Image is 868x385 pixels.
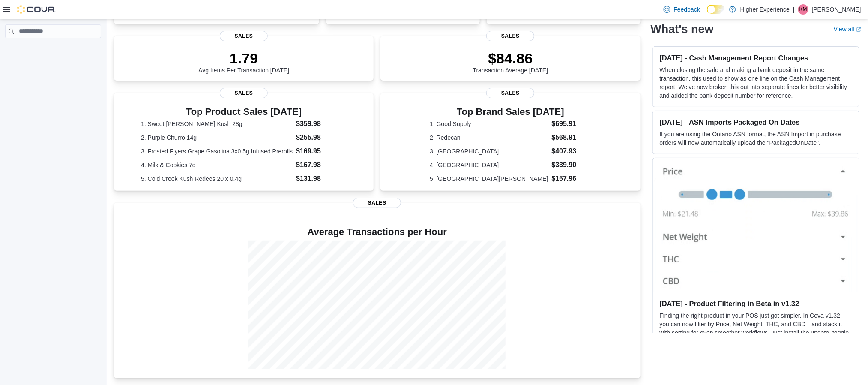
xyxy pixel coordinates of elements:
[660,130,852,147] p: If you are using the Ontario ASN format, the ASN Import in purchase orders will now automatically...
[552,146,591,156] dd: $407.93
[660,118,852,126] h3: [DATE] - ASN Imports Packaged On Dates
[660,66,852,100] p: When closing the safe and making a bank deposit in the same transaction, this used to show as one...
[799,4,807,15] span: KM
[430,107,591,117] h3: Top Brand Sales [DATE]
[486,88,534,98] span: Sales
[5,40,101,60] nav: Complex example
[473,50,548,74] div: Transaction Average [DATE]
[552,174,591,184] dd: $157.96
[798,4,808,15] div: Kevin Martin
[296,146,347,156] dd: $169.95
[486,31,534,41] span: Sales
[430,174,548,183] dt: 5. [GEOGRAPHIC_DATA][PERSON_NAME]
[198,50,289,74] div: Avg Items Per Transaction [DATE]
[296,132,347,143] dd: $255.98
[660,54,852,62] h3: [DATE] - Cash Management Report Changes
[17,5,56,14] img: Cova
[141,174,293,183] dt: 5. Cold Creek Kush Redees 20 x 0.4g
[660,1,703,18] a: Feedback
[552,160,591,170] dd: $339.90
[473,50,548,67] p: $84.86
[141,120,293,128] dt: 1. Sweet [PERSON_NAME] Kush 28g
[674,5,700,14] span: Feedback
[812,4,861,15] p: [PERSON_NAME]
[651,22,714,36] h2: What's new
[707,14,707,14] span: Dark Mode
[707,5,725,14] input: Dark Mode
[353,198,401,208] span: Sales
[856,27,861,32] svg: External link
[430,120,548,128] dt: 1. Good Supply
[660,299,852,308] h3: [DATE] - Product Filtering in Beta in v1.32
[430,133,548,142] dt: 2. Redecan
[834,26,861,33] a: View allExternal link
[430,147,548,156] dt: 3. [GEOGRAPHIC_DATA]
[430,161,548,169] dt: 4. [GEOGRAPHIC_DATA]
[552,132,591,143] dd: $568.91
[740,4,790,15] p: Higher Experience
[552,119,591,129] dd: $695.91
[198,50,289,67] p: 1.79
[296,119,347,129] dd: $359.98
[220,88,268,98] span: Sales
[141,147,293,156] dt: 3. Frosted Flyers Grape Gasolina 3x0.5g Infused Prerolls
[296,174,347,184] dd: $131.98
[296,160,347,170] dd: $167.98
[220,31,268,41] span: Sales
[141,161,293,169] dt: 4. Milk & Cookies 7g
[660,311,852,354] p: Finding the right product in your POS just got simpler. In Cova v1.32, you can now filter by Pric...
[141,107,347,117] h3: Top Product Sales [DATE]
[793,4,795,15] p: |
[121,227,634,237] h4: Average Transactions per Hour
[141,133,293,142] dt: 2. Purple Churro 14g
